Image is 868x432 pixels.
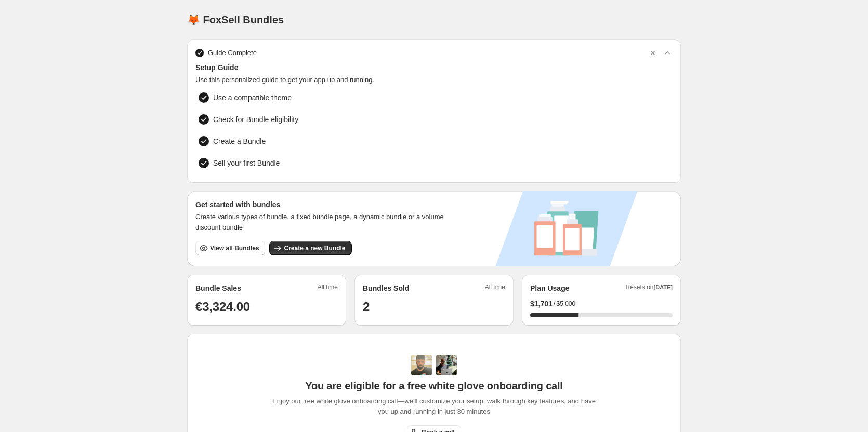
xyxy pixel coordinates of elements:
h1: 2 [363,299,505,315]
span: Sell your first Bundle [213,158,280,168]
img: Prakhar [436,355,457,375]
span: [DATE] [654,284,673,290]
span: Use a compatible theme [213,92,292,103]
span: $ 1,701 [530,299,553,309]
h2: Bundles Sold [363,283,409,293]
span: Create various types of bundle, a fixed bundle page, a dynamic bundle or a volume discount bundle [195,212,454,233]
h2: Bundle Sales [195,283,241,293]
span: All time [318,283,338,294]
span: Enjoy our free white glove onboarding call—we'll customize your setup, walk through key features,... [267,396,601,417]
span: View all Bundles [210,244,259,252]
span: Create a Bundle [213,136,266,146]
span: Create a new Bundle [284,244,345,252]
span: Resets on [626,283,673,294]
span: Use this personalized guide to get your app up and running. [195,75,673,85]
span: Setup Guide [195,62,673,73]
h2: Plan Usage [530,283,569,293]
span: Guide Complete [208,48,257,58]
span: Check for Bundle eligibility [213,114,298,125]
img: Adi [411,355,432,375]
span: All time [485,283,505,294]
span: $5,000 [556,300,575,308]
button: Create a new Bundle [269,241,351,255]
div: / [530,299,673,309]
span: You are eligible for a free white glove onboarding call [305,380,562,392]
h1: 🦊 FoxSell Bundles [187,14,284,26]
button: View all Bundles [195,241,265,255]
h3: Get started with bundles [195,199,454,210]
h1: €3,324.00 [195,299,338,315]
